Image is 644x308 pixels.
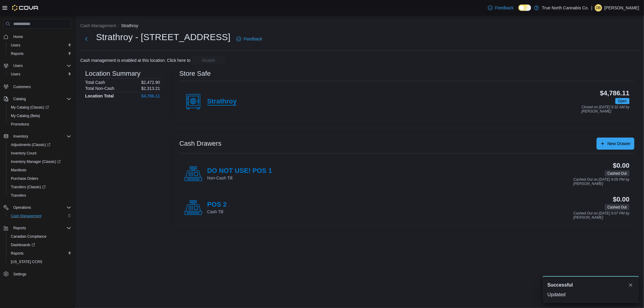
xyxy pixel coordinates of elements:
a: Settings [11,271,29,278]
span: Reports [8,50,71,57]
span: Transfers (Classic) [11,185,46,189]
span: Inventory Manager (Classic) [11,159,61,164]
span: Manifests [8,167,71,174]
span: Promotions [8,121,71,128]
span: Dashboards [11,243,35,247]
p: Cashed Out on [DATE] 9:07 PM by [PERSON_NAME] [573,211,630,220]
span: Inventory Manager (Classic) [8,158,71,165]
a: Adjustments (Classic) [8,141,53,148]
span: Cashed Out [607,171,627,176]
span: Users [13,63,23,68]
p: Closed on [DATE] 9:32 AM by [PERSON_NAME] [582,105,630,113]
span: Home [11,33,71,40]
a: My Catalog (Beta) [8,112,43,119]
h3: Store Safe [179,70,211,77]
a: Manifests [8,167,29,174]
span: Customers [13,84,31,89]
span: Transfers [8,192,71,199]
button: New Drawer [597,138,634,150]
span: Users [8,42,71,49]
span: Open [618,98,627,104]
button: Promotions [6,120,74,129]
span: Inventory [11,133,71,140]
span: Users [11,62,71,69]
button: Inventory [1,132,74,141]
button: disable [192,56,226,65]
span: [US_STATE] CCRS [11,259,42,264]
p: [PERSON_NAME] [604,4,639,11]
span: Settings [13,272,26,277]
span: Reports [13,226,26,230]
p: Cash management is enabled at this location. Click here to [80,58,191,63]
button: Dismiss toast [627,281,634,289]
button: Home [1,32,74,41]
button: Cash Management [80,23,116,28]
span: Users [11,43,20,48]
a: Promotions [8,121,32,128]
button: Manifests [6,166,74,174]
h3: Location Summary [85,70,140,77]
span: Inventory Count [11,151,37,156]
nav: An example of EuiBreadcrumbs [80,23,639,30]
h4: Location Total [85,94,114,98]
span: Adjustments (Classic) [11,142,50,147]
button: Transfers [6,191,74,200]
a: Purchase Orders [8,175,41,182]
button: Purchase Orders [6,174,74,183]
button: Reports [1,224,74,232]
a: Transfers [8,192,28,199]
button: Reports [6,249,74,258]
span: Users [11,72,20,77]
p: $2,472.90 [141,80,160,85]
button: [US_STATE] CCRS [6,258,74,266]
span: Inventory Count [8,150,71,157]
span: Washington CCRS [8,258,71,265]
button: Users [6,41,74,49]
span: Operations [11,204,71,211]
span: Reports [11,51,24,56]
button: Operations [1,203,74,212]
input: Dark Mode [518,5,531,11]
h3: Cash Drawers [179,140,221,147]
button: Catalog [11,95,28,103]
button: Strathroy [121,23,138,28]
span: Open [615,98,630,104]
span: Customers [11,83,71,90]
button: Next [80,33,92,45]
span: My Catalog (Beta) [8,112,71,119]
span: Adjustments (Classic) [8,141,71,148]
div: Dominic Buzzell [595,4,602,11]
span: My Catalog (Beta) [11,113,40,118]
span: Canadian Compliance [8,233,71,240]
span: Feedback [244,36,262,42]
h6: Total Cash [85,80,105,85]
p: | [591,4,592,11]
span: disable [202,57,215,63]
p: Cash Till [207,209,227,215]
button: Users [1,62,74,70]
span: Feedback [495,5,514,11]
a: Inventory Manager (Classic) [8,158,63,165]
a: Inventory Manager (Classic) [6,157,74,166]
span: Purchase Orders [11,176,38,181]
img: Cova [12,5,39,11]
button: Customers [1,82,74,91]
a: Reports [8,50,26,57]
span: Settings [11,270,71,278]
a: Canadian Compliance [8,233,49,240]
a: Dashboards [8,241,37,249]
nav: Complex example [4,30,71,294]
button: My Catalog (Beta) [6,112,74,120]
div: Updated [547,291,634,298]
a: [US_STATE] CCRS [8,258,45,265]
h3: $0.00 [613,196,630,203]
span: Inventory [13,134,28,139]
button: Catalog [1,95,74,103]
button: Canadian Compliance [6,232,74,241]
button: Operations [11,204,34,211]
span: My Catalog (Classic) [8,104,71,111]
a: Dashboards [6,241,74,249]
p: Non-Cash Till [207,175,272,181]
span: Cash Management [8,212,71,220]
